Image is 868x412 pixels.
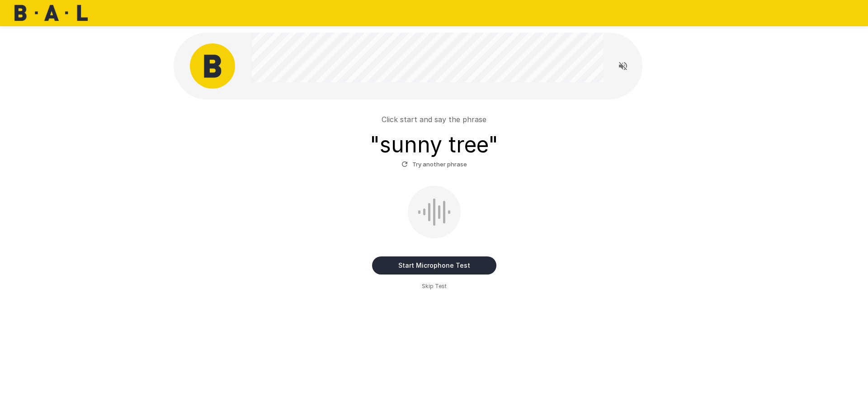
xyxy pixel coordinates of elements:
[422,282,447,291] span: Skip Test
[614,57,632,75] button: Read questions aloud
[372,256,496,275] button: Start Microphone Test
[370,132,498,157] h3: " sunny tree "
[190,43,235,89] img: bal_avatar.png
[382,114,486,125] p: Click start and say the phrase
[399,157,469,171] button: Try another phrase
